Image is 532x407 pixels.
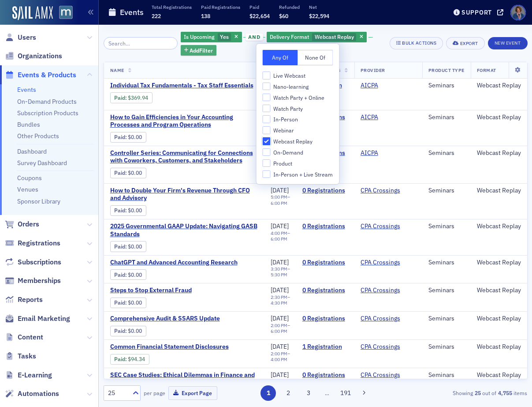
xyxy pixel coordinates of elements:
[18,295,43,305] span: Reports
[361,187,400,195] a: CPA Crossings
[114,207,128,214] span: :
[249,12,270,19] span: $22,654
[110,326,146,336] div: Paid: 0 - $0
[201,12,210,19] span: 138
[5,51,62,61] a: Organizations
[271,294,287,300] time: 2:30 PM
[263,83,271,90] input: Nano-learning
[110,187,258,202] span: How to Double Your Firm's Revenue Through CFO and Advisory
[263,170,271,178] input: In-Person + Live Stream
[17,86,36,94] a: Events
[220,33,229,40] span: Yes
[279,4,300,10] p: Refunded
[110,259,258,267] span: ChatGPT and Advanced Accounting Research
[460,41,478,46] div: Export
[114,94,128,101] span: :
[144,389,165,397] label: per page
[5,238,60,248] a: Registrations
[263,115,271,123] input: In-Person
[361,187,416,195] span: CPA Crossings
[110,371,258,387] a: SEC Case Studies: Ethical Dilemmas in Finance and Accounting
[17,185,38,193] a: Venues
[263,126,271,134] input: Webinar
[263,94,333,102] label: Watch Party + Online
[18,370,52,380] span: E-Learning
[114,356,125,362] a: Paid
[428,222,465,230] div: Seminars
[273,138,313,145] span: Webcast Replay
[110,132,146,143] div: Paid: 1 - $0
[128,243,142,250] span: $0.00
[428,286,465,294] div: Seminars
[114,299,125,306] a: Paid
[5,351,36,361] a: Tasks
[114,328,125,334] a: Paid
[281,385,296,401] button: 2
[114,271,128,278] span: :
[114,299,128,306] span: :
[243,34,265,41] button: and
[110,286,258,294] a: Steps to Stop External Fraud
[477,82,521,90] div: Webcast Replay
[271,322,287,328] time: 2:00 PM
[315,33,354,40] span: Webcast Replay
[114,271,125,278] a: Paid
[390,37,443,49] button: Bulk Actions
[201,4,240,10] p: Paid Registrations
[496,389,513,397] strong: 4,755
[273,127,294,134] span: Webinar
[271,378,287,384] time: 1:30 PM
[128,299,142,306] span: $0.00
[428,82,465,90] div: Seminars
[273,72,305,79] span: Live Webcast
[18,332,43,342] span: Content
[17,159,67,167] a: Survey Dashboard
[271,356,287,362] time: 4:00 PM
[152,12,161,19] span: 222
[114,94,125,101] a: Paid
[18,389,59,399] span: Automations
[18,70,76,80] span: Events & Products
[263,50,298,65] button: Any Of
[309,4,329,10] p: Net
[428,371,465,379] div: Seminars
[263,72,271,79] input: Live Webcast
[5,295,43,305] a: Reports
[361,222,416,230] span: CPA Crossings
[5,332,43,342] a: Content
[263,126,333,134] label: Webinar
[477,343,521,351] div: Webcast Replay
[17,121,40,128] a: Bundles
[110,67,124,73] span: Name
[428,149,465,157] div: Seminars
[271,328,287,334] time: 6:00 PM
[473,389,482,397] strong: 25
[263,115,333,123] label: In-Person
[321,389,333,397] span: …
[17,132,59,140] a: Other Products
[271,271,287,278] time: 5:30 PM
[298,50,333,65] button: None Of
[18,276,61,286] span: Memberships
[361,259,400,267] a: CPA Crossings
[128,328,142,334] span: $0.00
[5,219,39,229] a: Orders
[110,168,146,178] div: Paid: 0 - $0
[428,259,465,267] div: Seminars
[428,113,465,121] div: Seminars
[361,343,400,351] a: CPA Crossings
[271,230,290,242] div: –
[5,33,36,42] a: Users
[477,113,521,121] div: Webcast Replay
[271,300,287,306] time: 4:30 PM
[110,222,258,238] a: 2025 Governmental GAAP Update: Navigating GASB Standards
[271,186,289,194] span: [DATE]
[361,371,416,379] span: CPA Crossings
[302,286,348,294] a: 0 Registrations
[361,315,400,323] a: CPA Crossings
[120,7,144,18] h1: Events
[477,286,521,294] div: Webcast Replay
[273,160,292,167] span: Product
[110,92,153,103] div: Paid: 1 - $36994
